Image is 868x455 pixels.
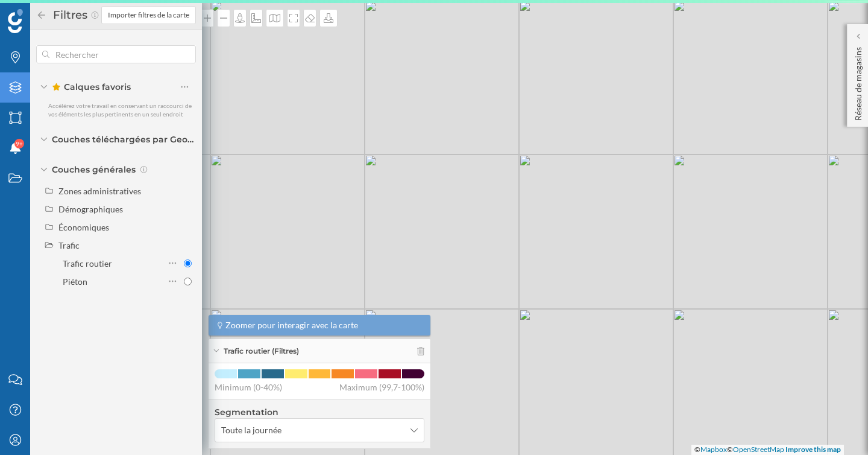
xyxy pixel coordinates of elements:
[47,5,90,25] h2: Filtres
[58,240,80,250] div: Trafic
[700,445,727,454] a: Mapbox
[58,204,123,214] div: Démographiques
[215,381,282,393] span: Minimum (0-40%)
[224,346,299,357] span: Trafic routier (Filtres)
[48,102,192,118] span: Accélérez votre travail en conservant un raccourci de vos éléments les plus pertinents en un seul...
[221,424,281,436] span: Toute la journée
[16,138,23,150] span: 9+
[733,445,784,454] a: OpenStreetMap
[785,445,841,454] a: Improve this map
[52,164,136,176] span: Couches générales
[339,381,424,393] span: Maximum (99,7-100%)
[225,319,358,331] span: Zoomer pour interagir avec la carte
[108,10,189,21] span: Importer filtres de la carte
[58,186,141,196] div: Zones administratives
[852,42,864,121] p: Réseau de magasins
[58,222,109,232] div: Économiques
[215,406,424,418] h4: Segmentation
[8,9,23,33] img: Logo Geoblink
[63,258,112,269] div: Trafic routier
[184,278,192,285] input: Piéton
[184,259,192,267] input: Trafic routier
[52,133,196,145] span: Couches téléchargées par Geoblink
[63,276,87,287] div: Piéton
[24,8,83,19] span: Assistance
[691,445,844,455] div: © ©
[52,81,131,93] span: Calques favoris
